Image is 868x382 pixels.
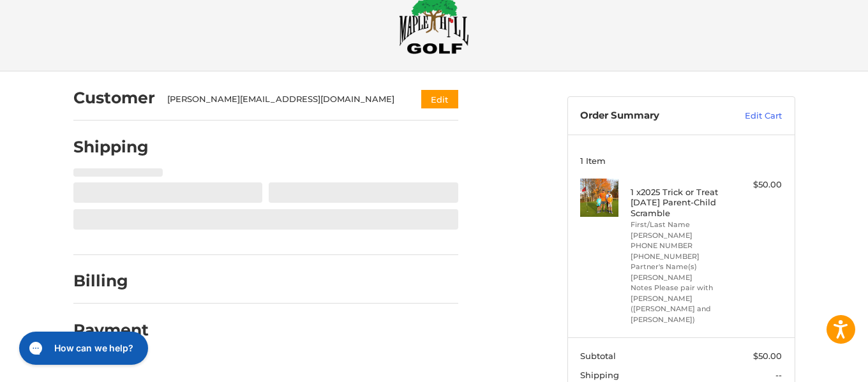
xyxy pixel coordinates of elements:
[167,93,396,106] div: [PERSON_NAME][EMAIL_ADDRESS][DOMAIN_NAME]
[13,327,152,369] iframe: Gorgias live chat messenger
[73,320,149,340] h2: Payment
[631,240,728,261] li: PHONE NUMBER [PHONE_NUMBER]
[631,219,728,240] li: First/Last Name [PERSON_NAME]
[631,261,728,283] li: Partner's Name(s) [PERSON_NAME]
[631,283,728,325] li: Notes Please pair with [PERSON_NAME] ([PERSON_NAME] and [PERSON_NAME])
[717,110,782,122] a: Edit Cart
[580,110,717,122] h3: Order Summary
[73,271,148,291] h2: Billing
[731,179,782,191] div: $50.00
[73,137,149,157] h2: Shipping
[580,156,782,166] h3: 1 Item
[421,90,458,108] button: Edit
[631,187,728,218] h4: 1 x 2025 Trick or Treat [DATE] Parent-Child Scramble
[73,88,155,108] h2: Customer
